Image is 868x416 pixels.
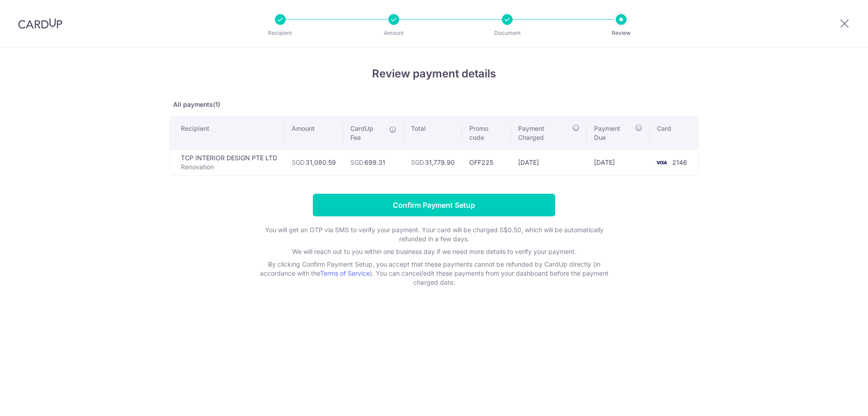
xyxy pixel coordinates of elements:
td: 31,779.90 [404,149,462,175]
h4: Review payment details [170,66,698,82]
p: Review [588,29,655,38]
p: Amount [360,29,427,38]
a: Terms of Service [320,269,370,277]
td: 699.31 [343,149,404,175]
td: [DATE] [511,149,586,175]
iframe: Opens a widget where you can find more information [810,389,859,411]
span: SGD [350,158,363,166]
th: Total [404,117,462,149]
span: Payment Charged [518,124,569,142]
td: TCP INTERIOR DESIGN PTE LTD [170,149,284,175]
span: SGD [292,158,305,166]
img: <span class="translation_missing" title="translation missing: en.account_steps.new_confirm_form.b... [652,157,670,168]
td: [DATE] [587,149,650,175]
p: Document [474,29,541,38]
td: 31,080.59 [284,149,343,175]
p: Renovation [181,163,277,172]
img: CardUp [18,18,62,29]
th: Amount [284,117,343,149]
input: Confirm Payment Setup [313,194,555,216]
p: We will reach out to you within one business day if we need more details to verify your payment. [253,247,615,256]
p: All payments(1) [170,100,698,109]
span: SGD [411,158,424,166]
th: Promo code [462,117,511,149]
p: By clicking Confirm Payment Setup, you accept that these payments cannot be refunded by CardUp di... [253,260,615,287]
span: Payment Due [594,124,632,142]
span: CardUp Fee [350,124,385,142]
span: 2146 [672,158,687,166]
td: OFF225 [462,149,511,175]
p: You will get an OTP via SMS to verify your payment. Your card will be charged S$0.50, which will ... [253,225,615,244]
p: Recipient [247,29,314,38]
th: Recipient [170,117,284,149]
th: Card [650,117,698,149]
